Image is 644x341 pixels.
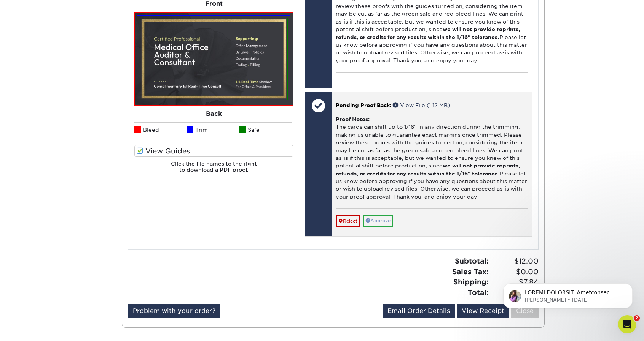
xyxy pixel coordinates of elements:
[336,26,520,40] b: we will not provide reprints, refunds, or credits for any results within the 1/16" tolerance.
[492,267,644,320] iframe: Intercom notifications message
[363,215,393,227] a: Approve
[239,122,292,137] li: Safe
[468,288,489,297] strong: Total:
[452,267,489,276] strong: Sales Tax:
[134,145,293,157] label: View Guides
[336,215,360,227] a: Reject
[33,29,131,36] p: Message from Erica, sent 1d ago
[134,106,293,122] div: Back
[336,116,370,122] strong: Proof Notes:
[618,315,636,333] iframe: Intercom live chat
[455,257,489,265] strong: Subtotal:
[336,102,391,108] span: Pending Proof Back:
[491,277,539,287] span: $7.84
[634,315,640,321] span: 2
[491,256,539,267] span: $12.00
[383,304,455,318] a: Email Order Details
[134,122,187,137] li: Bleed
[393,102,450,108] a: View File (1.12 MB)
[491,267,539,277] span: $0.00
[187,122,239,137] li: Trim
[457,304,509,318] a: View Receipt
[491,287,539,298] span: $19.84
[33,22,131,307] span: LOREMI DOLORSIT: Ametconsec Adipi 16324-57930-42129 Elits doe tem incidid utla etdol magna aliq E...
[128,304,220,318] a: Problem with your order?
[336,163,520,176] b: we will not provide reprints, refunds, or credits for any results within the 1/16" tolerance.
[453,278,489,286] strong: Shipping:
[336,109,528,208] div: The cards can shift up to 1/16" in any direction during the trimming, making us unable to guarant...
[134,161,293,179] h6: Click the file names to the right to download a PDF proof.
